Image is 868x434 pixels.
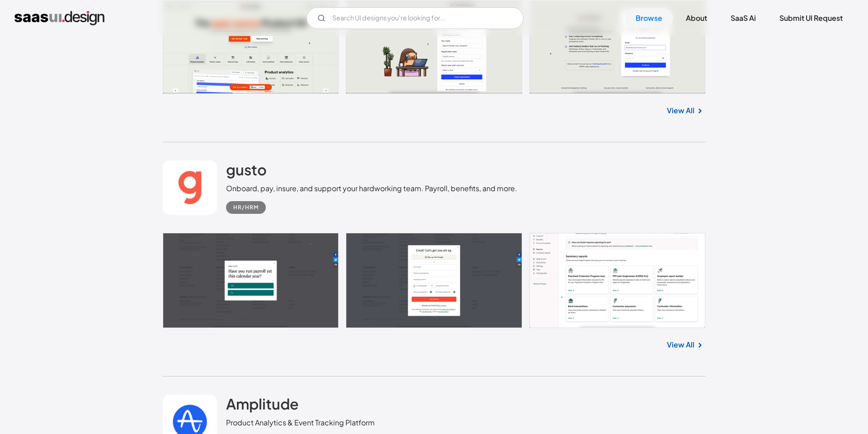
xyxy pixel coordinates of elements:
[675,8,718,28] a: About
[226,183,517,194] div: Onboard, pay, insure, and support your hardworking team. Payroll, benefits, and more.
[667,105,694,116] a: View All
[226,395,299,417] a: Amplitude
[233,202,259,213] div: HR/HRM
[226,417,375,428] div: Product Analytics & Event Tracking Platform
[307,7,524,29] form: Email Form
[307,7,524,29] input: Search UI designs you're looking for...
[226,395,299,413] h2: Amplitude
[226,160,267,178] h2: gusto
[14,11,104,25] a: home
[667,339,694,350] a: View All
[226,160,267,183] a: gusto
[625,8,673,28] a: Browse
[720,8,767,28] a: SaaS Ai
[769,8,854,28] a: Submit UI Request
